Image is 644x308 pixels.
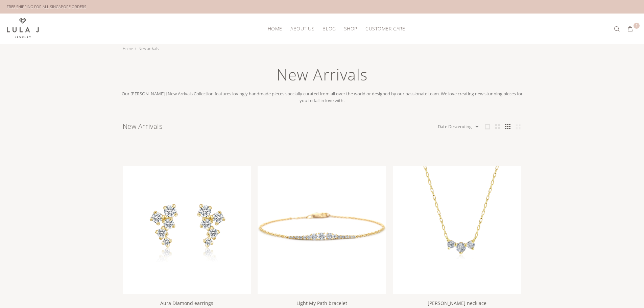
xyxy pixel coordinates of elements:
a: [PERSON_NAME] necklace [428,300,486,306]
a: Customer Care [361,23,405,34]
a: Light My Path bracelet [258,226,386,232]
h1: New Arrivals [123,121,436,132]
span: About Us [290,26,314,31]
h1: New Arrivals [119,64,525,90]
span: Our [PERSON_NAME] J New Arrivals Collection features lovingly handmade pieces specially curated f... [122,91,523,103]
a: Blog [318,23,340,34]
div: FREE SHIPPING FOR ALL SINGAPORE ORDERS [7,3,86,10]
span: HOME [268,26,282,31]
a: Aura Diamond earrings [160,300,213,306]
a: Meghan necklace [393,226,521,232]
a: HOME [264,23,286,34]
button: 1 [624,24,636,34]
li: New arrivals [135,44,161,53]
a: Aura Diamond earrings [123,226,251,232]
span: Shop [344,26,357,31]
a: Shop [340,23,361,34]
span: Customer Care [365,26,405,31]
a: Home [123,46,133,51]
a: About Us [286,23,318,34]
a: Light My Path bracelet [296,300,347,306]
span: Blog [323,26,336,31]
